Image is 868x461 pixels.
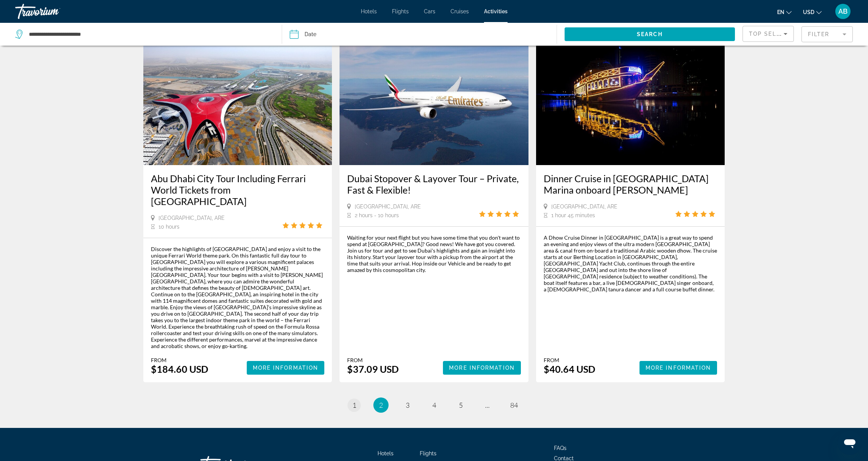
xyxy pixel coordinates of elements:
[833,3,853,19] button: User Menu
[159,224,179,230] span: 10 hours
[646,365,711,371] span: More Information
[159,215,225,221] span: [GEOGRAPHIC_DATA], ARE
[777,9,784,15] span: en
[143,397,725,413] nav: Pagination
[247,361,325,375] button: More Information
[340,43,528,165] img: 70.jpg
[510,401,518,409] span: 84
[406,401,409,409] span: 3
[565,27,735,41] button: Search
[347,173,521,196] a: Dubai Stopover & Layover Tour – Private, Fast & Flexible!
[361,8,377,14] a: Hotels
[392,8,409,14] a: Flights
[379,401,383,409] span: 2
[432,401,436,409] span: 4
[554,445,567,451] a: FAQs
[151,357,208,363] div: From
[749,31,792,37] span: Top Sellers
[838,8,847,15] span: AB
[544,234,717,292] div: A Dhow Cruise Dinner in [GEOGRAPHIC_DATA] is a great way to spend an evening and enjoy views of t...
[544,357,595,363] div: From
[424,8,435,14] a: Cars
[347,357,399,363] div: From
[347,234,521,273] div: Waiting for your next flight but you have some time that you don't want to spend at [GEOGRAPHIC_D...
[355,212,399,218] span: 2 hours - 10 hours
[777,6,792,17] button: Change language
[801,26,853,43] button: Filter
[151,246,325,349] div: Discover the highlights of [GEOGRAPHIC_DATA] and enjoy a visit to the unique Ferrari World theme ...
[639,361,717,375] button: More Information
[378,450,394,456] a: Hotels
[484,8,508,14] a: Activities
[838,431,862,455] iframe: Button to launch messaging window, conversation in progress
[290,23,556,46] button: Date
[803,9,814,15] span: USD
[803,6,822,17] button: Change currency
[551,203,617,210] span: [GEOGRAPHIC_DATA], ARE
[544,173,717,196] a: Dinner Cruise in [GEOGRAPHIC_DATA] Marina onboard [PERSON_NAME]
[544,363,595,375] div: $40.64 USD
[485,401,490,409] span: ...
[143,43,332,165] img: 98.jpg
[451,8,469,14] a: Cruises
[749,29,787,38] mat-select: Sort by
[637,31,663,37] span: Search
[449,365,515,371] span: More Information
[536,43,725,165] img: 8e.jpg
[347,363,399,375] div: $37.09 USD
[355,203,421,210] span: [GEOGRAPHIC_DATA], ARE
[352,401,356,409] span: 1
[443,361,521,375] button: More Information
[551,212,595,218] span: 1 hour 45 minutes
[459,401,463,409] span: 5
[253,365,319,371] span: More Information
[151,173,325,207] a: Abu Dhabi City Tour Including Ferrari World Tickets from [GEOGRAPHIC_DATA]
[151,363,208,375] div: $184.60 USD
[420,450,436,456] a: Flights
[15,2,91,21] a: Travorium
